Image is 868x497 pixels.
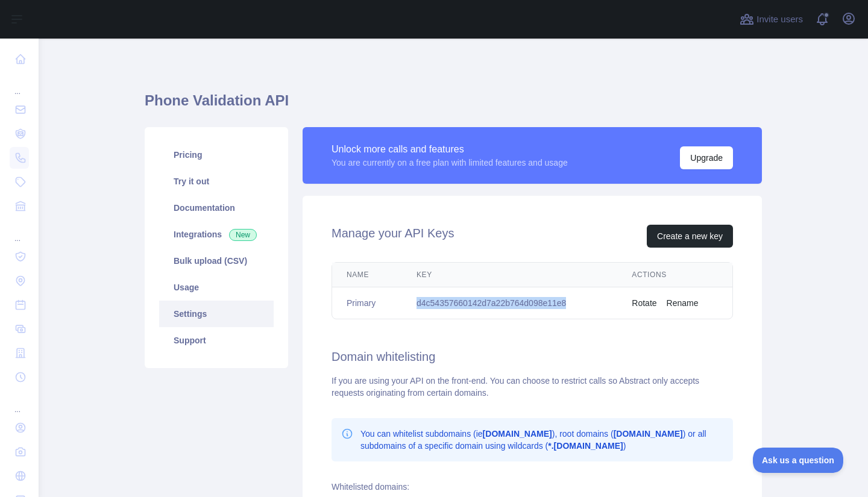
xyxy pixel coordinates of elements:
[159,221,274,248] a: Integrations New
[159,142,274,168] a: Pricing
[332,348,733,365] h2: Domain whitelisting
[756,13,803,27] span: Invite users
[667,297,699,309] button: Rename
[10,390,29,414] div: ...
[332,225,454,248] h2: Manage your API Keys
[737,10,805,29] button: Invite users
[632,297,656,309] button: Rotate
[647,225,733,248] button: Create a new key
[548,441,623,451] b: *.[DOMAIN_NAME]
[360,428,723,452] p: You can whitelist subdomains (ie ), root domains ( ) or all subdomains of a specific domain using...
[229,229,257,241] span: New
[159,274,274,301] a: Usage
[332,375,733,399] div: If you are using your API on the front-end. You can choose to restrict calls so Abstract only acc...
[159,248,274,274] a: Bulk upload (CSV)
[332,142,568,157] div: Unlock more calls and features
[753,448,844,473] iframe: Toggle Customer Support
[483,429,552,439] b: [DOMAIN_NAME]
[159,301,274,327] a: Settings
[332,263,402,287] th: Name
[402,263,617,287] th: Key
[10,219,29,243] div: ...
[680,146,733,169] button: Upgrade
[332,157,568,169] div: You are currently on a free plan with limited features and usage
[614,429,683,439] b: [DOMAIN_NAME]
[159,168,274,195] a: Try it out
[617,263,732,287] th: Actions
[159,195,274,221] a: Documentation
[145,91,762,120] h1: Phone Validation API
[332,482,409,492] label: Whitelisted domains:
[332,287,402,319] td: Primary
[10,72,29,96] div: ...
[159,327,274,354] a: Support
[402,287,617,319] td: d4c54357660142d7a22b764d098e11e8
